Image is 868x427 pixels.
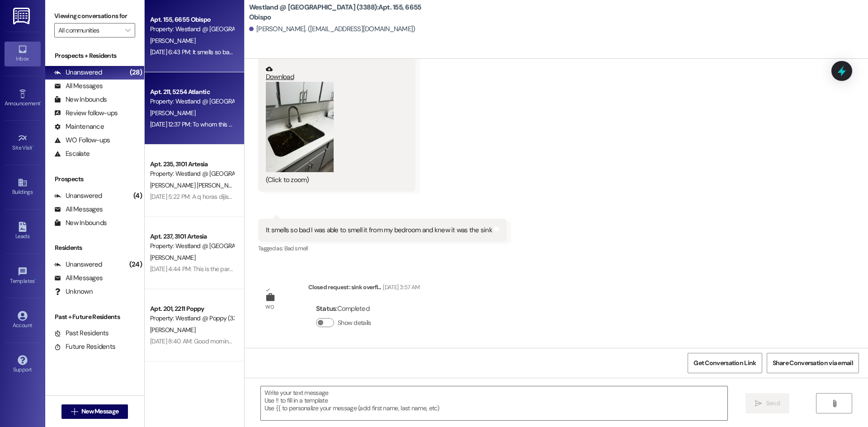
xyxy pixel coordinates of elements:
span: Send [766,399,780,408]
div: Future Residents [54,342,115,352]
div: Prospects [45,174,144,184]
span: • [33,143,34,150]
div: [DATE] 6:43 PM: It smells so bad I was able to smell it from my bedroom and knew it was the sink [150,48,402,56]
i:  [831,400,838,407]
span: • [35,277,36,283]
button: Send [745,393,789,413]
div: Apt. 211, 5254 Atlantic [150,87,234,97]
div: Apt. 237, 3101 Artesia [150,232,234,241]
div: It smells so bad I was able to smell it from my bedroom and knew it was the sink [266,225,492,235]
div: Property: Westland @ [GEOGRAPHIC_DATA] (3388) [150,24,234,34]
span: [PERSON_NAME] [150,253,195,262]
a: Templates • [5,264,41,288]
div: [PERSON_NAME]. ([EMAIL_ADDRESS][DOMAIN_NAME]) [249,24,415,34]
span: Get Conversation Link [693,358,756,368]
a: Inbox [5,42,41,66]
span: New Message [81,407,118,416]
span: • [40,99,42,105]
a: Download [266,66,401,81]
div: New Inbounds [54,218,107,228]
span: [PERSON_NAME] [PERSON_NAME] [150,181,245,189]
div: Unanswered [54,260,102,269]
div: (4) [131,189,144,203]
button: New Message [61,404,128,419]
div: WO [265,302,274,312]
div: [DATE] 8:40 AM: Good morning, what is a good number to contact you on ?? [150,337,350,345]
span: [PERSON_NAME] [150,37,195,45]
div: [DATE] 5:22 PM: A q horas dijiste alas 5 [150,192,251,201]
img: ResiDesk Logo [13,8,32,24]
div: Escalate [54,149,90,159]
div: All Messages [54,273,103,283]
i:  [755,400,762,407]
i:  [125,27,130,34]
div: Unanswered [54,68,102,77]
div: Unanswered [54,191,102,201]
div: Apt. 155, 6655 Obispo [150,15,234,24]
div: Review follow-ups [54,108,118,118]
div: WO Follow-ups [54,136,110,145]
a: Account [5,308,41,333]
div: Property: Westland @ [GEOGRAPHIC_DATA] (3283) [150,97,234,106]
span: [PERSON_NAME] [150,326,195,334]
a: Leads [5,219,41,244]
a: Buildings [5,175,41,199]
div: Property: Westland @ [GEOGRAPHIC_DATA] (3388) [150,241,234,251]
div: Prospects + Residents [45,51,144,61]
input: All communities [58,23,121,38]
div: : Completed [316,302,375,316]
div: Residents [45,243,144,253]
button: Get Conversation Link [688,353,762,373]
div: Tagged as: [258,242,507,255]
div: Unknown [54,287,93,296]
div: (Click to zoom) [266,175,401,185]
div: All Messages [54,81,103,91]
div: Closed request: sink overfl... [308,282,420,295]
div: Past + Future Residents [45,312,144,322]
div: Maintenance [54,122,104,131]
span: Share Conversation via email [773,358,853,368]
div: [DATE] 4:44 PM: This is the parking lot that's right off the freeway, correct? [150,265,342,273]
b: Westland @ [GEOGRAPHIC_DATA] (3388): Apt. 155, 6655 Obispo [249,3,430,22]
a: Site Visit • [5,131,41,155]
span: [PERSON_NAME] [150,109,195,117]
div: Property: Westland @ [GEOGRAPHIC_DATA] (3388) [150,169,234,178]
span: Bad smell [284,244,308,252]
button: Share Conversation via email [767,353,859,373]
i:  [71,408,78,415]
a: Support [5,352,41,377]
div: Property: Westland @ Poppy (3383) [150,314,234,323]
label: Show details [338,318,371,328]
div: (28) [127,66,144,80]
div: Apt. 235, 3101 Artesia [150,160,234,169]
b: Status [316,304,336,313]
div: Apt. 201, 2211 Poppy [150,304,234,314]
div: [DATE] 3:57 AM [381,282,420,292]
button: Zoom image [266,82,334,172]
div: (24) [127,258,144,272]
label: Viewing conversations for [54,9,135,23]
div: All Messages [54,205,103,214]
div: New Inbounds [54,95,107,104]
div: Past Residents [54,328,109,338]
